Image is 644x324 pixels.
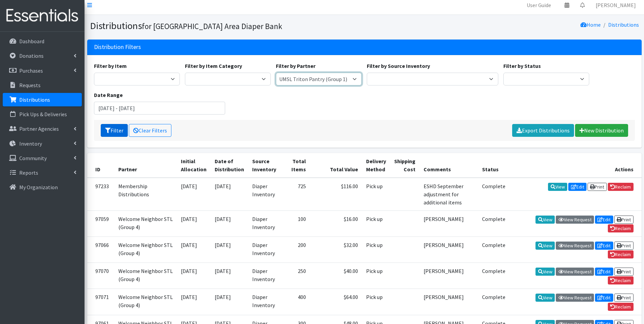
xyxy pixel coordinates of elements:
td: $32.00 [310,236,362,263]
label: Date Range [94,91,123,99]
a: View Request [556,268,594,276]
a: Reclaim [608,183,634,191]
a: Edit [595,242,613,250]
td: [DATE] [177,178,211,211]
td: ESHD September adjustment for additional items [420,178,478,211]
a: New Distribution [575,124,628,137]
td: Complete [478,289,509,315]
a: Requests [3,78,82,92]
td: 400 [280,289,310,315]
a: Reclaim [608,303,634,311]
a: View Request [556,294,594,302]
label: Filter by Status [503,62,541,70]
p: Reports [19,169,38,176]
a: View [535,242,555,250]
a: Community [3,151,82,165]
a: Distributions [608,21,639,28]
td: 97066 [87,236,114,263]
input: January 1, 2011 - December 31, 2011 [94,102,225,115]
label: Filter by Item Category [185,62,242,70]
a: Reclaim [608,224,634,232]
a: View Request [556,242,594,250]
label: Filter by Item [94,62,127,70]
td: Membership Distributions [114,178,177,211]
th: Comments [420,153,478,178]
td: 100 [280,210,310,236]
td: 250 [280,263,310,289]
a: View [535,216,555,224]
a: Dashboard [3,34,82,48]
label: Filter by Source Inventory [367,62,430,70]
a: Edit [595,216,613,224]
th: Source Inventory [248,153,280,178]
td: [DATE] [177,210,211,236]
td: [DATE] [211,236,248,263]
th: Delivery Method [362,153,390,178]
td: Welcome Neighbor STL (Group 4) [114,210,177,236]
td: Complete [478,263,509,289]
a: Pick Ups & Deliveries [3,107,82,121]
td: [PERSON_NAME] [420,236,478,263]
a: My Organization [3,180,82,194]
td: $40.00 [310,263,362,289]
td: Complete [478,210,509,236]
a: Print [614,294,634,302]
p: Community [19,155,47,161]
td: Complete [478,236,509,263]
a: Reports [3,166,82,179]
td: Welcome Neighbor STL (Group 4) [114,289,177,315]
a: Export Distributions [512,124,574,137]
td: $16.00 [310,210,362,236]
p: Dashboard [19,38,44,45]
td: [DATE] [211,178,248,211]
a: Print [588,183,607,191]
td: 97059 [87,210,114,236]
a: Edit [568,183,587,191]
td: 725 [280,178,310,211]
a: Clear Filters [129,124,171,137]
th: Actions [509,153,642,178]
a: Reclaim [608,250,634,258]
td: [DATE] [211,289,248,315]
td: Pick up [362,263,390,289]
th: Partner [114,153,177,178]
button: Filter [101,124,128,137]
p: Inventory [19,140,42,147]
p: Requests [19,82,41,89]
a: Partner Agencies [3,122,82,135]
td: Welcome Neighbor STL (Group 4) [114,263,177,289]
p: Pick Ups & Deliveries [19,111,67,118]
th: Date of Distribution [211,153,248,178]
td: [PERSON_NAME] [420,210,478,236]
td: Diaper Inventory [248,289,280,315]
td: Pick up [362,210,390,236]
td: 97233 [87,178,114,211]
p: Donations [19,52,44,59]
p: My Organization [19,184,58,191]
td: Diaper Inventory [248,210,280,236]
td: Pick up [362,289,390,315]
a: Print [614,216,634,224]
th: Total Value [310,153,362,178]
a: Edit [595,294,613,302]
a: View Request [556,216,594,224]
a: Distributions [3,93,82,106]
th: Total Items [280,153,310,178]
small: for [GEOGRAPHIC_DATA] Area Diaper Bank [142,21,282,31]
td: [DATE] [211,210,248,236]
td: [DATE] [177,263,211,289]
th: Status [478,153,509,178]
a: Print [614,268,634,276]
td: Diaper Inventory [248,178,280,211]
td: 97070 [87,263,114,289]
td: Pick up [362,178,390,211]
td: 97071 [87,289,114,315]
h1: Distributions [90,20,362,32]
a: Reclaim [608,276,634,284]
h3: Distribution Filters [94,44,141,51]
td: $116.00 [310,178,362,211]
td: Welcome Neighbor STL (Group 4) [114,236,177,263]
td: 200 [280,236,310,263]
td: Pick up [362,236,390,263]
p: Partner Agencies [19,125,59,132]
